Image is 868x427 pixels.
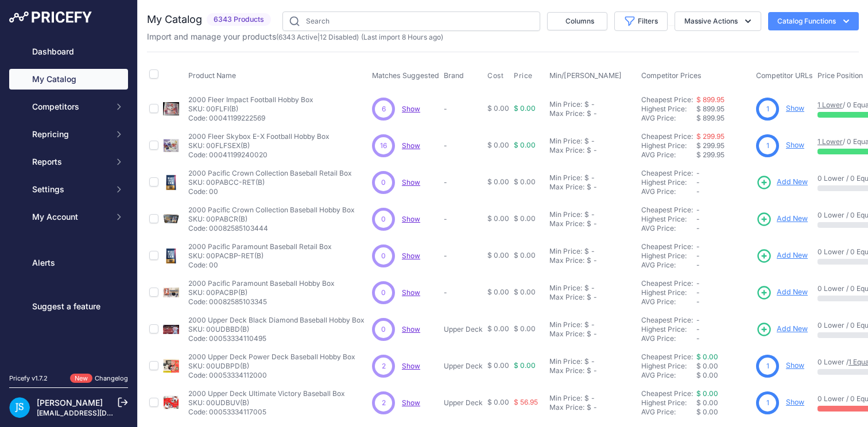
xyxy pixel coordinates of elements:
[188,150,330,160] p: Code: 00041199240020
[188,389,345,398] p: 2000 Upper Deck Ultimate Victory Baseball Box
[641,352,693,361] a: Cheapest Price:
[381,177,386,188] span: 0
[9,374,48,383] div: Pricefy v1.7.2
[549,357,582,366] div: Min Price:
[147,31,443,42] p: Import and manage your products
[641,215,696,224] div: Highest Price:
[786,361,804,370] a: Show
[641,178,696,187] div: Highest Price:
[514,71,535,80] button: Price
[487,398,509,406] span: $ 0.00
[768,12,859,30] button: Catalog Functions
[696,261,700,269] span: -
[756,321,808,337] a: Add New
[9,296,128,317] a: Suggest a feature
[514,71,533,80] span: Price
[641,187,696,196] div: AVG Price:
[37,398,103,407] a: [PERSON_NAME]
[402,178,420,187] span: Show
[696,251,700,260] span: -
[675,11,761,31] button: Massive Actions
[614,11,668,31] button: Filters
[549,403,584,412] div: Max Price:
[514,141,536,149] span: $ 0.00
[487,71,506,80] button: Cost
[777,324,808,335] span: Add New
[584,284,589,293] div: $
[786,141,804,149] a: Show
[587,403,591,412] div: $
[584,173,589,183] div: $
[9,179,128,200] button: Settings
[696,95,724,104] a: $ 899.95
[641,389,693,398] a: Cheapest Price:
[320,33,356,41] a: 12 Disabled
[696,362,718,370] span: $ 0.00
[641,316,693,324] a: Cheapest Price:
[641,297,696,306] div: AVG Price:
[32,156,107,168] span: Reports
[487,324,509,333] span: $ 0.00
[587,183,591,192] div: $
[549,173,582,183] div: Min Price:
[696,371,751,380] div: $ 0.00
[777,177,808,188] span: Add New
[589,284,595,293] div: -
[444,178,483,187] p: -
[641,71,702,80] span: Competitor Prices
[587,329,591,339] div: $
[514,104,536,112] span: $ 0.00
[766,141,769,151] span: 1
[589,357,595,366] div: -
[589,173,595,183] div: -
[549,394,582,403] div: Min Price:
[766,398,769,408] span: 1
[514,324,536,333] span: $ 0.00
[641,169,693,177] a: Cheapest Price:
[756,174,808,191] a: Add New
[188,398,345,407] p: SKU: 00UDBUV(B)
[402,325,420,333] a: Show
[641,104,696,114] div: Highest Price:
[381,214,386,224] span: 0
[641,114,696,123] div: AVG Price:
[696,325,700,333] span: -
[70,374,92,383] span: New
[188,325,365,334] p: SKU: 00UDBBD(B)
[817,100,843,109] a: 1 Lower
[549,210,582,219] div: Min Price:
[188,224,355,233] p: Code: 00082585103444
[487,251,509,259] span: $ 0.00
[9,69,128,90] a: My Catalog
[817,71,863,80] span: Price Position
[587,219,591,228] div: $
[766,361,769,371] span: 1
[587,109,591,118] div: $
[696,279,700,288] span: -
[591,219,597,228] div: -
[276,33,359,41] span: ( | )
[696,215,700,223] span: -
[696,150,751,160] div: $ 299.95
[549,320,582,329] div: Min Price:
[641,132,693,141] a: Cheapest Price:
[641,334,696,343] div: AVG Price:
[777,287,808,298] span: Add New
[591,109,597,118] div: -
[696,187,700,196] span: -
[188,334,365,343] p: Code: 00053334110495
[278,33,317,41] a: 6343 Active
[591,403,597,412] div: -
[549,284,582,293] div: Min Price:
[188,242,332,251] p: 2000 Pacific Paramount Baseball Retail Box
[487,214,509,223] span: $ 0.00
[549,100,582,109] div: Min Price:
[817,137,843,146] a: 1 Lower
[589,100,595,109] div: -
[696,242,700,251] span: -
[32,184,107,195] span: Settings
[589,247,595,256] div: -
[514,177,536,186] span: $ 0.00
[382,361,386,371] span: 2
[402,104,420,113] a: Show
